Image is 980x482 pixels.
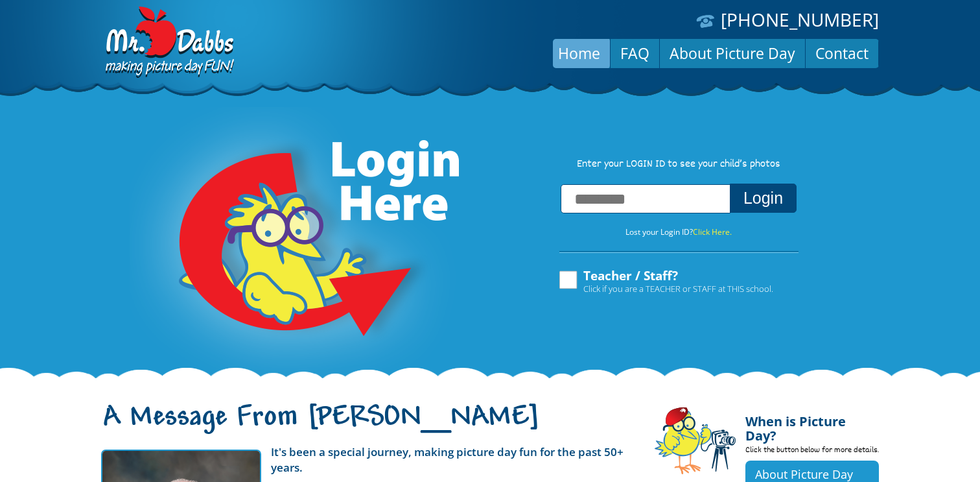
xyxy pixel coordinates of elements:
h1: A Message From [PERSON_NAME] [101,412,635,439]
p: Enter your LOGIN ID to see your child’s photos [546,158,811,172]
a: Click Here. [693,226,732,237]
button: Login [730,184,797,213]
p: Click the button below for more details. [745,443,879,461]
a: About Picture Day [660,38,805,69]
a: FAQ [611,38,659,69]
img: Login Here [130,107,461,380]
strong: It's been a special journey, making picture day fun for the past 50+ years. [271,444,624,475]
span: Click if you are a TEACHER or STAFF at THIS school. [583,282,773,295]
a: Home [548,38,610,69]
a: [PHONE_NUMBER] [721,7,879,32]
img: Dabbs Company [101,6,236,79]
label: Teacher / Staff? [557,269,773,294]
p: Lost your Login ID? [546,225,811,239]
h4: When is Picture Day? [745,407,879,443]
a: Contact [806,38,878,69]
